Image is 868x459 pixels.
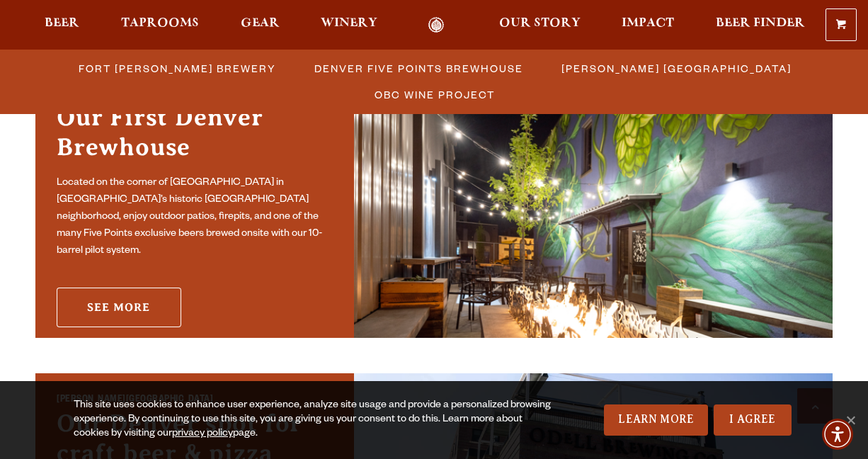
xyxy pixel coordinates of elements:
div: This site uses cookies to enhance user experience, analyze site usage and provide a personalized ... [74,399,552,441]
span: Denver Five Points Brewhouse [314,58,523,79]
span: Beer Finder [716,18,805,29]
a: Impact [612,17,683,33]
a: I Agree [714,404,792,436]
a: Winery [312,17,387,33]
a: Fort [PERSON_NAME] Brewery [70,58,283,79]
span: Impact [622,18,674,29]
a: [PERSON_NAME] [GEOGRAPHIC_DATA] [553,58,799,79]
span: Winery [321,18,377,29]
p: Located on the corner of [GEOGRAPHIC_DATA] in [GEOGRAPHIC_DATA]’s historic [GEOGRAPHIC_DATA] neig... [57,175,333,260]
a: Taprooms [112,17,208,33]
a: privacy policy [172,429,233,440]
a: Denver Five Points Brewhouse [306,58,530,79]
a: Learn More [604,404,708,436]
a: Gear [232,17,289,33]
span: Fort [PERSON_NAME] Brewery [79,58,276,79]
a: Beer Finder [707,17,814,33]
img: Promo Card Aria Label' [354,76,833,338]
a: Odell Home [409,17,462,33]
span: Our Story [499,18,581,29]
span: Taprooms [121,18,199,29]
a: Our Story [490,17,590,33]
span: OBC Wine Project [375,84,495,105]
div: Accessibility Menu [822,419,853,450]
a: Beer [35,17,88,33]
a: OBC Wine Project [366,84,502,105]
h3: Our First Denver Brewhouse [57,103,333,169]
span: Gear [241,18,280,29]
a: See More [57,288,181,327]
span: [PERSON_NAME] [GEOGRAPHIC_DATA] [561,58,792,79]
span: Beer [45,18,79,29]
